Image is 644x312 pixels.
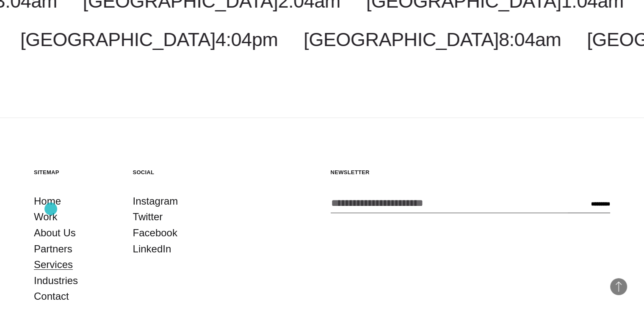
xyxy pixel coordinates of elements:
a: About Us [34,225,76,241]
h5: Sitemap [34,169,116,176]
a: Home [34,193,61,209]
a: Contact [34,288,69,304]
a: [GEOGRAPHIC_DATA]8:04am [304,29,561,50]
h5: Newsletter [331,169,611,176]
a: [GEOGRAPHIC_DATA]4:04pm [20,29,278,50]
a: Instagram [133,193,178,209]
a: Partners [34,241,72,257]
a: Twitter [133,209,163,225]
h5: Social [133,169,215,176]
a: Services [34,257,73,273]
span: 4:04pm [216,29,278,50]
a: Work [34,209,58,225]
span: 8:04am [499,29,561,50]
a: Facebook [133,225,177,241]
a: LinkedIn [133,241,171,257]
button: Back to Top [610,278,627,295]
a: Industries [34,273,78,289]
